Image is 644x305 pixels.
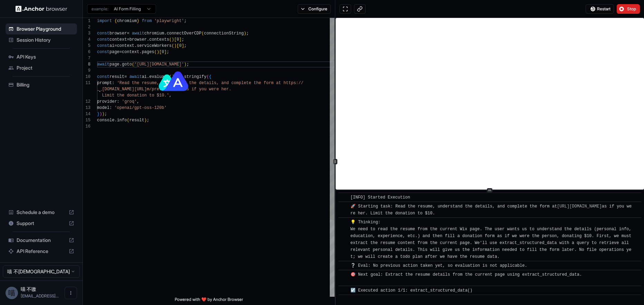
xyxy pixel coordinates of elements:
span: import [97,19,112,23]
div: 8 [83,61,90,68]
span: model [97,105,109,110]
span: connectOverCDP [167,31,202,36]
span: { [209,74,211,79]
span: ​ [342,194,345,201]
img: Anchor Logo [16,6,67,12]
span: ☑️ Executed action 1/1: extract_structured_data() [350,288,472,293]
span: ( [206,74,209,79]
span: ; [167,50,169,54]
span: Stop [627,6,637,12]
span: ; [147,118,149,123]
span: context [109,37,127,42]
span: ​ [342,219,345,226]
span: goto [122,62,132,67]
div: 9 [83,68,90,74]
span: Browser Playground [17,26,74,32]
span: 🚀 Starting task: Read the resume, understand the details, and complete the form at as if you were... [350,204,632,216]
span: [ [176,43,179,48]
span: ; [105,112,107,116]
span: chromium [117,19,137,23]
span: const [97,31,109,36]
span: ] [164,50,166,54]
span: 'groq' [122,99,137,104]
span: Restart [597,6,611,12]
span: page [109,50,119,54]
span: . [147,74,149,79]
span: ) [102,112,104,116]
span: ( [202,31,204,36]
span: serviceWorkers [137,43,172,48]
span: ] [179,37,182,42]
span: , [137,99,139,104]
span: . [119,62,122,67]
span: ​ [342,203,345,210]
span: 喵 不嗷 [21,286,36,292]
span: Billing [17,81,74,88]
span: API Keys [17,53,74,60]
span: ai [142,74,147,79]
span: = [127,31,129,36]
span: ; [186,62,189,67]
span: await [97,62,109,67]
div: 4 [83,37,90,43]
span: contexts [149,37,169,42]
div: Session History [6,34,77,45]
span: browser [129,37,147,42]
div: Support [6,218,77,229]
span: 'Read the resume, understand the details, and comp [117,81,241,85]
button: Open menu [65,287,77,299]
div: 12 [83,99,90,105]
span: miaobuao@gmail.com [21,293,59,298]
span: Support [17,220,66,227]
span: '[URL][DOMAIN_NAME]' [134,62,184,67]
button: Open in full screen [339,4,351,14]
span: ( [154,50,157,54]
span: . [114,118,117,123]
span: from [142,19,152,23]
div: Schedule a demo [6,207,77,218]
span: browser [109,31,127,36]
span: ; [184,19,186,23]
span: page [109,62,119,67]
span: Powered with ❤️ by Anchor Browser [175,297,243,305]
span: = [124,74,127,79]
span: ) [144,118,147,123]
span: ) [99,112,102,116]
span: stringify [184,74,206,79]
span: [DOMAIN_NAME][URL] [102,87,147,92]
span: Documentation [17,237,66,244]
span: . [147,37,149,42]
span: = [114,43,117,48]
div: 6 [83,49,90,55]
span: chromium [144,31,164,36]
span: const [97,37,109,42]
span: ai [109,43,114,48]
span: info [117,118,127,123]
span: 'openai/gpt-oss-120b' [114,105,166,110]
span: Session History [17,37,74,43]
span: m/preview.html as if you were her. [147,87,231,92]
span: ; [184,43,186,48]
span: ( [127,118,129,123]
a: [URL][DOMAIN_NAME] [557,204,602,209]
span: Project [17,64,74,71]
div: 2 [83,24,90,30]
div: 3 [83,30,90,37]
span: const [97,50,109,54]
span: prompt [97,81,112,85]
span: context [117,43,134,48]
button: Configure [298,4,331,14]
span: example: [92,6,108,12]
span: : [112,81,114,85]
span: [INFO] Started Execution [350,195,410,200]
span: = [127,37,129,42]
span: ) [157,50,159,54]
div: Project [6,62,77,73]
span: result [109,74,124,79]
span: connectionString [204,31,244,36]
div: 14 [83,111,90,117]
div: 13 [83,105,90,111]
span: ( [172,43,174,48]
span: = [119,50,122,54]
span: context [122,50,139,54]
